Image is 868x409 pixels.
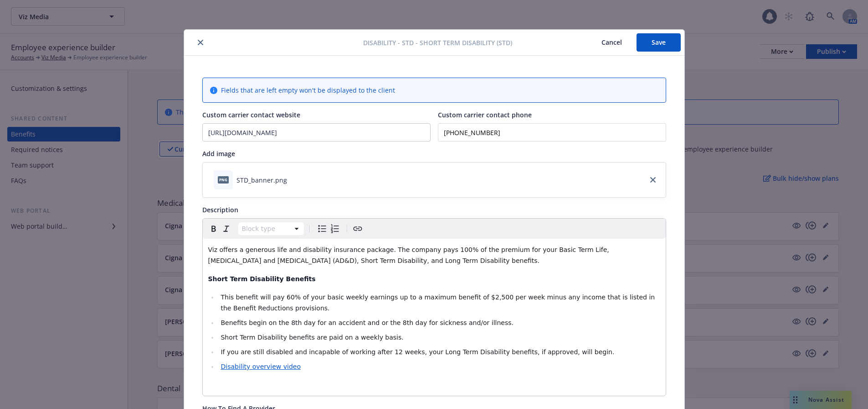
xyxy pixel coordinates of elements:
a: close [647,174,658,185]
input: Add custom carrier contact phone [438,123,666,142]
button: Bulleted list [316,222,329,235]
button: Numbered list [329,222,341,235]
button: Save [637,33,681,52]
button: download file [291,175,298,185]
div: editable markdown [203,239,666,396]
span: png [218,176,229,183]
span: Short Term Disability benefits are paid on a weekly basis. [221,334,403,341]
span: Custom carrier contact website [202,110,300,119]
span: If you are still disabled and incapable of working after 12 weeks, your Long Term Disability bene... [221,348,614,356]
span: Fields that are left empty won't be displayed to the client [221,85,395,95]
a: Disability overview video [221,363,300,370]
button: Cancel [587,33,637,52]
span: Benefits begin on the 8th day for an accident and or the 8th day for sickness and/or illness. [221,319,514,326]
div: STD_banner.png [236,175,287,185]
button: Italic [220,222,233,235]
button: Bold [207,222,220,235]
div: toggle group [316,222,341,235]
button: Block type [238,222,304,235]
button: Create link [351,222,364,235]
input: Add custom carrier contact website [203,124,430,141]
span: Add image [202,149,235,158]
span: Disability - STD - Short Term Disability (STD) [363,38,512,47]
button: close [195,37,206,48]
strong: Short Term Disability Benefits [208,275,316,283]
span: Viz offers a generous life and disability insurance package. The company pays 100% of the premium... [208,246,611,264]
span: Description [202,205,238,214]
span: This benefit will pay 60% of your basic weekly earnings up to a maximum benefit of $2,500 per wee... [221,294,657,312]
span: Custom carrier contact phone [438,110,532,119]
